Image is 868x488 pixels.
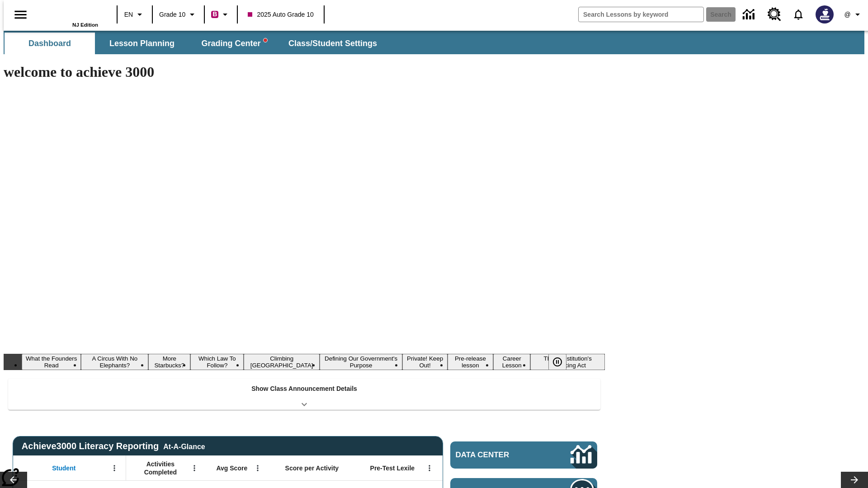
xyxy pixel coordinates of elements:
button: Select a new avatar [810,3,839,26]
a: Home [39,4,98,22]
a: Notifications [787,3,810,26]
a: Resource Center, Will open in new tab [762,2,787,27]
a: Data Center [450,441,597,469]
svg: writing assistant alert [264,38,267,42]
h1: welcome to achieve 3000 [4,64,605,80]
span: B [212,9,217,20]
button: Language: EN, Select a language [120,6,149,23]
button: Open Menu [108,461,121,475]
button: Slide 8 Pre-release lesson [448,354,493,370]
button: Dashboard [5,33,95,54]
span: Score per Activity [285,464,339,472]
span: Avg Score [216,464,247,472]
span: 2025 Auto Grade 10 [248,10,313,19]
span: Grade 10 [159,10,185,19]
span: Dashboard [28,38,71,49]
span: Pre-Test Lexile [370,464,415,472]
button: Open side menu [7,1,34,28]
div: At-A-Glance [163,441,205,451]
span: Class/Student Settings [288,38,377,49]
p: Show Class Announcement Details [251,384,357,394]
button: Open Menu [251,461,264,475]
div: Pause [548,354,576,370]
button: Grade: Grade 10, Select a grade [156,6,201,23]
button: Slide 3 More Starbucks? [148,354,190,370]
span: @ [844,10,850,19]
span: Grading Center [201,38,267,49]
div: SubNavbar [4,33,385,54]
button: Lesson Planning [97,33,187,54]
button: Profile/Settings [839,6,868,23]
span: Data Center [456,450,540,460]
button: Lesson carousel, Next [841,472,868,488]
button: Class/Student Settings [281,33,384,54]
span: EN [124,10,133,19]
button: Open Menu [423,461,436,475]
button: Slide 5 Climbing Mount Tai [244,354,319,370]
span: Student [52,464,75,472]
button: Slide 7 Private! Keep Out! [402,354,447,370]
div: Show Class Announcement Details [8,379,600,410]
button: Slide 6 Defining Our Government's Purpose [320,354,402,370]
span: NJ Edition [72,22,98,28]
span: Activities Completed [131,460,190,476]
button: Slide 2 A Circus With No Elephants? [81,354,148,370]
button: Grading Center [189,33,279,54]
button: Slide 4 Which Law To Follow? [190,354,244,370]
button: Pause [548,354,566,370]
input: search field [579,7,703,22]
button: Slide 1 What the Founders Read [22,354,81,370]
button: Slide 9 Career Lesson [493,354,530,370]
img: Avatar [816,5,834,23]
a: Data Center [737,2,762,27]
div: Home [39,3,98,28]
button: Open Menu [188,461,201,475]
button: Slide 10 The Constitution's Balancing Act [530,354,605,370]
span: Achieve3000 Literacy Reporting [22,441,205,451]
span: Lesson Planning [109,38,175,49]
div: SubNavbar [4,31,864,54]
button: Boost Class color is violet red. Change class color [208,6,234,23]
